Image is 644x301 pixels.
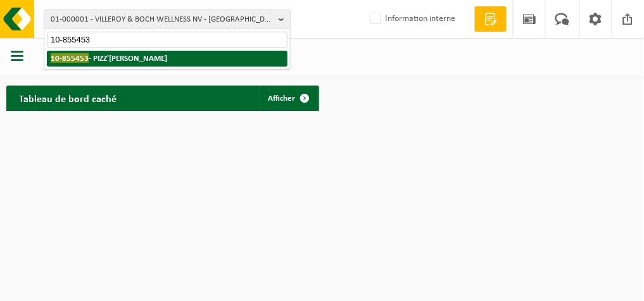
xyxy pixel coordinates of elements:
[258,86,318,111] a: Afficher
[51,53,89,63] span: 10-855453
[47,32,287,48] input: Chercher des succursales liées
[6,86,129,110] h2: Tableau de bord caché
[44,10,291,29] button: 01-000001 - VILLEROY & BOCH WELLNESS NV - [GEOGRAPHIC_DATA]
[51,53,167,63] strong: - PIZZ'[PERSON_NAME]
[268,94,296,103] span: Afficher
[367,10,455,29] label: Information interne
[51,10,274,29] span: 01-000001 - VILLEROY & BOCH WELLNESS NV - [GEOGRAPHIC_DATA]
